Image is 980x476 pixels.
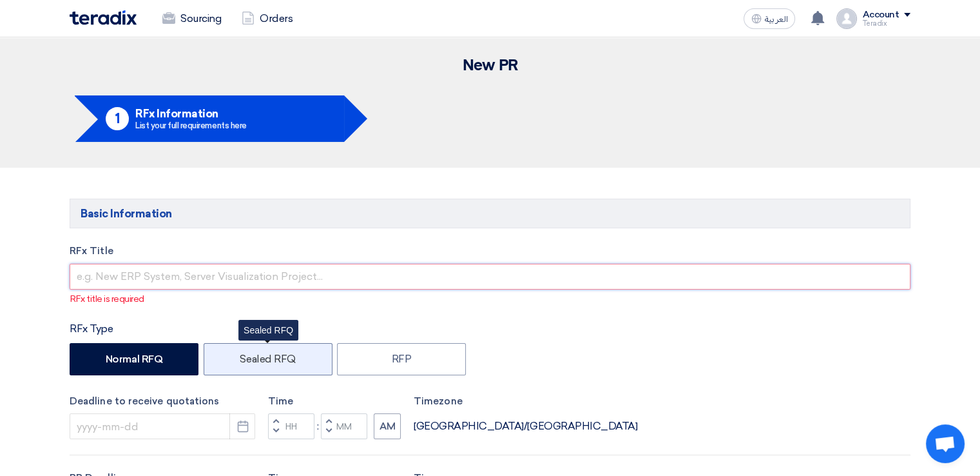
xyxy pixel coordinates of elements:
[135,108,247,119] h5: RFx Information
[374,413,401,439] button: AM
[70,57,910,75] h2: New PR
[70,244,910,259] label: RFx Title
[314,419,321,434] div: :
[836,8,857,29] img: profile_test.png
[862,20,910,27] div: Teradix
[70,343,198,375] label: Normal RFQ
[204,343,332,375] label: Sealed RFQ
[926,424,965,463] div: Open chat
[106,107,129,130] div: 1
[70,413,255,439] input: yyyy-mm-dd
[268,394,401,409] label: Time
[414,394,637,409] label: Timezone
[337,343,466,375] label: RFP
[764,15,787,24] span: العربية
[70,394,255,409] label: Deadline to receive quotations
[70,292,910,306] p: RFx title is required
[238,320,298,341] div: Sealed RFQ
[70,10,137,25] img: Teradix logo
[70,199,910,228] h5: Basic Information
[268,413,314,439] input: Hours
[231,5,303,33] a: Orders
[862,10,899,21] div: Account
[152,5,231,33] a: Sourcing
[744,8,795,29] button: العربية
[135,121,247,130] div: List your full requirements here
[70,264,910,290] input: e.g. New ERP System, Server Visualization Project...
[70,321,910,337] div: RFx Type
[414,419,637,434] div: [GEOGRAPHIC_DATA]/[GEOGRAPHIC_DATA]
[321,413,367,439] input: Minutes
